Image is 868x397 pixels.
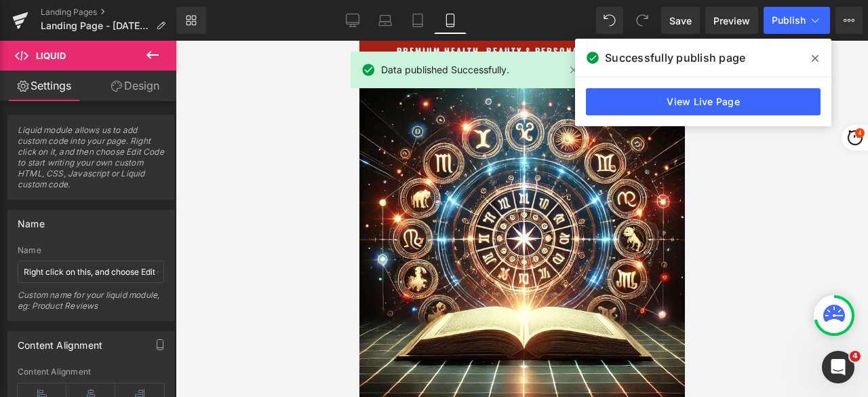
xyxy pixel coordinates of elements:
[629,7,656,34] button: Redo
[596,7,623,34] button: Undo
[18,290,164,320] div: Custom name for your liquid module, eg: Product Reviews
[369,7,401,34] a: Laptop
[605,50,745,66] span: Successfully publish page
[822,351,854,383] iframe: Intercom live chat
[176,7,206,34] a: New Library
[772,15,806,26] span: Publish
[705,7,758,34] a: Preview
[18,125,164,199] span: Liquid module allows us to add custom code into your page. Right click on it, and then choose Edi...
[41,7,176,18] a: Landing Pages
[764,7,830,34] button: Publish
[18,210,45,229] div: Name
[434,7,467,34] a: Mobile
[586,88,821,115] a: View Live Page
[713,14,750,28] span: Preview
[41,20,151,31] span: Landing Page - [DATE] 10:47:18
[336,7,369,34] a: Desktop
[36,50,66,61] span: Liquid
[91,71,179,101] a: Design
[18,246,164,255] div: Name
[18,367,164,377] div: Content Alignment
[850,351,861,362] span: 4
[18,332,102,351] div: Content Alignment
[381,62,509,77] span: Data published Successfully.
[401,7,434,34] a: Tablet
[835,7,863,34] button: More
[669,14,692,28] span: Save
